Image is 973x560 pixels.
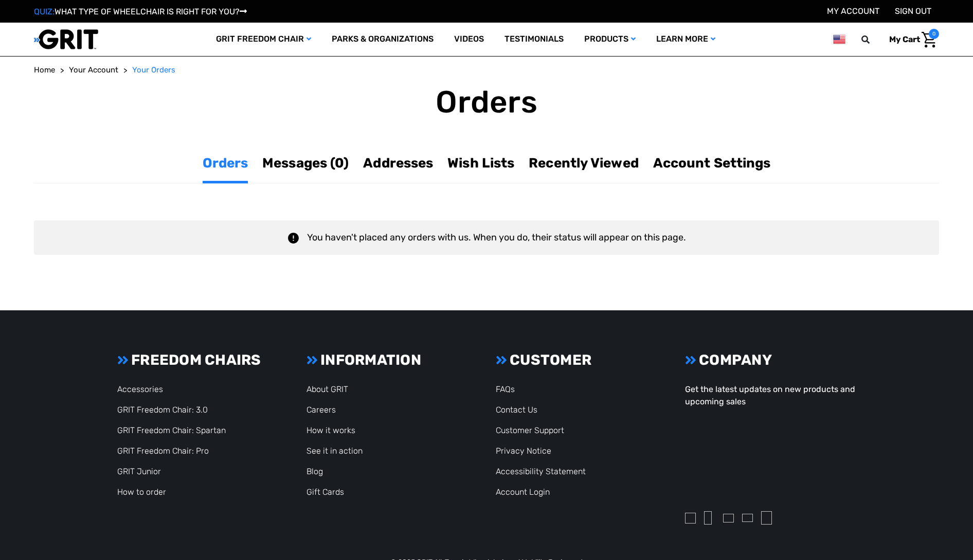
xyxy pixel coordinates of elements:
[34,65,55,74] span: Home
[117,466,161,476] a: GRIT Junior
[307,405,336,415] a: Careers
[704,511,712,525] img: facebook
[922,32,936,48] img: Cart
[34,7,55,16] span: QUIZ:
[685,416,856,502] iframe: Form 0
[307,446,363,456] a: See it in action
[206,23,321,56] a: GRIT Freedom Chair
[117,384,163,394] a: Accessories
[723,514,734,522] img: twitter
[262,153,349,173] a: Messages (0)
[685,383,856,408] p: Get the latest updates on new products and upcoming sales
[574,23,646,56] a: Products
[34,7,247,16] a: QUIZ:WHAT TYPE OF WHEELCHAIR IS RIGHT FOR YOU?
[69,65,118,74] span: Your Account
[132,64,175,76] a: Your Orders
[307,232,686,243] span: You haven't placed any orders with us. When you do, their status will appear on this page.
[117,446,209,456] a: GRIT Freedom Chair: Pro
[929,29,939,39] span: 0
[34,64,55,76] a: Home
[117,425,226,435] a: GRIT Freedom Chair: Spartan
[447,153,514,173] a: Wish Lists
[833,33,845,46] img: us.png
[889,34,920,44] span: My Cart
[496,351,666,369] h3: CUSTOMER
[496,384,515,394] a: FAQs
[69,64,118,76] a: Your Account
[529,153,639,173] a: Recently Viewed
[866,29,881,50] input: Search
[653,153,771,173] a: Account Settings
[742,514,753,522] img: youtube
[132,65,175,74] span: Your Orders
[307,487,344,497] a: Gift Cards
[307,466,323,476] a: Blog
[117,351,288,369] h3: FREEDOM CHAIRS
[827,6,879,16] a: Account
[34,29,98,50] img: GRIT All-Terrain Wheelchair and Mobility Equipment
[307,384,348,394] a: About GRIT
[307,425,355,435] a: How it works
[761,511,772,525] img: pinterest
[117,487,166,497] a: How to order
[496,425,564,435] a: Customer Support
[646,23,726,56] a: Learn More
[203,153,248,173] a: Orders
[494,23,574,56] a: Testimonials
[363,153,433,173] a: Addresses
[34,84,939,121] h1: Orders
[496,487,550,497] a: Account Login
[685,351,856,369] h3: COMPANY
[307,351,477,369] h3: INFORMATION
[34,64,939,76] nav: Breadcrumb
[321,23,444,56] a: Parks & Organizations
[496,446,551,456] a: Privacy Notice
[496,405,537,415] a: Contact Us
[496,466,586,476] a: Accessibility Statement
[444,23,494,56] a: Videos
[685,513,696,524] img: instagram
[117,405,208,415] a: GRIT Freedom Chair: 3.0
[881,29,939,50] a: Cart with 0 items
[895,6,931,16] a: Sign out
